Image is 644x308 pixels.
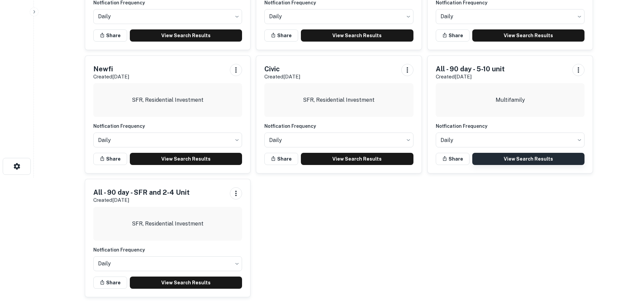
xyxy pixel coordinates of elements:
[436,131,585,149] div: Without label
[303,96,375,104] p: SFR, Residential Investment
[93,153,127,165] button: Share
[93,7,242,26] div: Without label
[93,131,242,149] div: Without label
[130,277,242,289] a: View Search Results
[132,220,204,228] p: SFR, Residential Investment
[264,131,413,149] div: Without label
[472,29,585,42] a: View Search Results
[436,7,585,26] div: Without label
[93,187,190,197] h5: All - 90 day - SFR and 2-4 Unit
[130,153,242,165] a: View Search Results
[264,122,413,130] h6: Notfication Frequency
[93,64,129,74] h5: Newfi
[436,122,585,130] h6: Notfication Frequency
[93,29,127,42] button: Share
[472,153,585,165] a: View Search Results
[132,96,204,104] p: SFR, Residential Investment
[93,73,129,81] p: Created [DATE]
[93,246,242,254] h6: Notfication Frequency
[264,29,298,42] button: Share
[436,64,505,74] h5: All - 90 day - 5-10 unit
[436,29,470,42] button: Share
[436,153,470,165] button: Share
[264,73,300,81] p: Created [DATE]
[496,96,525,104] p: Multifamily
[264,7,413,26] div: Without label
[301,153,413,165] a: View Search Results
[301,29,413,42] a: View Search Results
[93,254,242,273] div: Without label
[264,64,300,74] h5: Civic
[264,153,298,165] button: Share
[93,196,190,204] p: Created [DATE]
[610,254,644,286] iframe: Chat Widget
[130,29,242,42] a: View Search Results
[93,122,242,130] h6: Notfication Frequency
[436,73,505,81] p: Created [DATE]
[93,277,127,289] button: Share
